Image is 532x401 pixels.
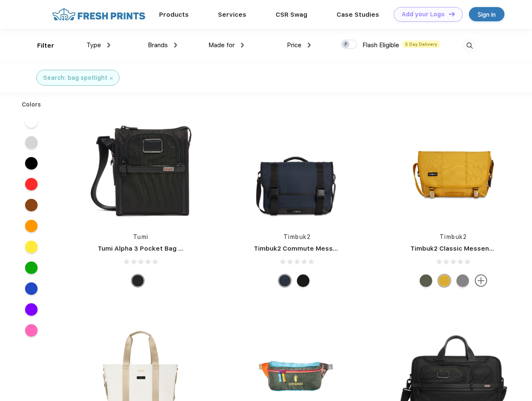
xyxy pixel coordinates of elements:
a: Tumi Alpha 3 Pocket Bag Small [98,245,195,252]
div: Sign in [478,10,496,19]
div: Add your Logo [402,11,445,18]
div: Eco Nautical [279,274,291,287]
img: dropdown.png [174,43,177,48]
img: DT [449,12,455,16]
div: Colors [15,100,48,109]
span: Flash Eligible [362,41,399,49]
a: Products [159,11,189,18]
img: func=resize&h=266 [85,113,196,224]
a: Sign in [469,7,504,21]
img: dropdown.png [107,43,110,48]
img: fo%20logo%202.webp [50,7,148,22]
span: Brands [148,41,168,49]
div: Eco Black [297,274,309,287]
a: Timbuk2 Classic Messenger Bag [410,245,514,252]
div: Search: bag spotlight [43,74,107,82]
img: dropdown.png [308,43,311,48]
a: Timbuk2 [284,233,311,240]
img: desktop_search.svg [463,39,476,53]
div: Filter [37,41,54,51]
span: Made for [208,41,235,49]
a: Timbuk2 Commute Messenger Bag [254,245,366,252]
div: Eco Amber [438,274,451,287]
img: func=resize&h=266 [241,113,352,224]
img: filter_cancel.svg [110,77,113,80]
span: Price [287,41,301,49]
a: Tumi [133,233,149,240]
div: Eco Army [420,274,432,287]
div: Eco Gunmetal [456,274,469,287]
img: func=resize&h=266 [398,113,509,224]
a: Timbuk2 [440,233,467,240]
div: Black [132,274,144,287]
span: Type [86,41,101,49]
img: more.svg [475,274,487,287]
img: dropdown.png [241,43,244,48]
span: 5 Day Delivery [403,41,440,48]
